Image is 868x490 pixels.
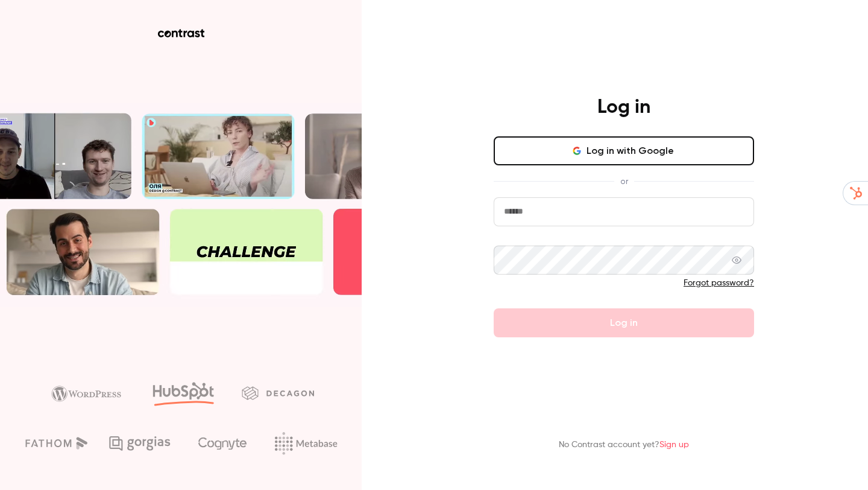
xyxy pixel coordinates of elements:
[614,175,634,188] span: or
[684,279,754,287] a: Forgot password?
[494,136,754,165] button: Log in with Google
[242,386,314,399] img: decagon
[659,441,689,449] a: Sign up
[559,439,689,451] p: No Contrast account yet?
[597,95,650,119] h4: Log in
